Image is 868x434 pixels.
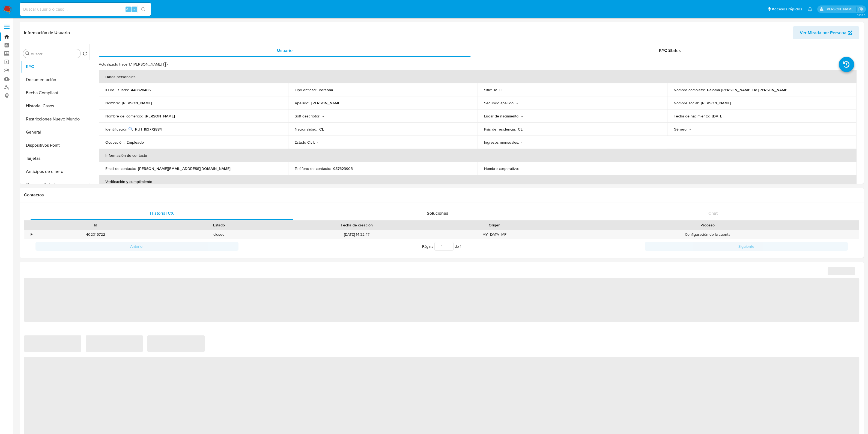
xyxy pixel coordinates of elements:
p: Soft descriptor : [295,114,320,119]
div: 402015722 [34,230,157,239]
button: Tarjetas [21,152,89,165]
div: Id [38,222,153,228]
p: [DATE] [712,114,723,119]
p: Nombre completo : [674,87,705,92]
button: Historial Casos [21,99,89,113]
button: Siguiente [645,242,848,251]
span: Página de [422,242,461,251]
p: Ingresos mensuales : [484,140,519,145]
div: • [31,232,32,237]
th: Verificación y cumplimiento [99,175,857,188]
p: 448328485 [131,87,151,92]
div: Configuración de la cuenta [556,230,859,239]
span: Ver Mirada por Persona [800,26,846,39]
div: Fecha de creación [284,222,429,228]
span: Chat [708,210,718,216]
button: Dispositivos Point [21,139,89,152]
p: CL [319,127,324,132]
button: Cruces y Relaciones [21,178,89,191]
p: Género : [674,127,687,132]
p: Nombre social : [674,101,699,105]
p: Persona [319,87,333,92]
button: search-icon [138,5,149,13]
p: Estado Civil : [295,140,315,145]
span: Usuario [277,47,293,54]
p: Nombre del comercio : [105,114,143,119]
p: Apellido : [295,101,309,105]
h1: Contactos [24,192,859,198]
div: Origen [437,222,552,228]
p: camilafernanda.paredessaldano@mercadolibre.cl [825,7,856,12]
p: MLC [494,87,502,92]
button: Fecha Compliant [21,86,89,99]
p: - [521,114,523,119]
div: closed [157,230,281,239]
p: [PERSON_NAME] [145,114,175,119]
div: Proceso [560,222,855,228]
p: Paloma [PERSON_NAME] De [PERSON_NAME] [707,87,788,92]
th: Información de contacto [99,149,857,162]
p: - [317,140,318,145]
p: País de residencia : [484,127,516,132]
p: [PERSON_NAME][EMAIL_ADDRESS][DOMAIN_NAME] [138,166,231,171]
p: - [521,140,522,145]
p: - [690,127,691,132]
div: MY_DATA_MP [433,230,556,239]
p: Fecha de nacimiento : [674,114,710,119]
p: 987623903 [333,166,353,171]
p: [PERSON_NAME] [122,101,152,105]
span: KYC Status [659,47,681,54]
h1: Información de Usuario [24,30,70,36]
p: Nombre : [105,101,120,105]
span: 1 [460,244,461,249]
p: [PERSON_NAME] [701,101,731,105]
a: Notificaciones [808,7,812,11]
button: Buscar [25,51,30,56]
button: Documentación [21,73,89,86]
p: Identificación : [105,127,133,132]
input: Buscar [31,51,78,56]
button: KYC [21,60,89,73]
span: Soluciones [427,210,448,216]
p: Nombre corporativo : [484,166,519,171]
p: Tipo entidad : [295,87,317,92]
input: Buscar usuario o caso... [20,6,151,13]
button: Anterior [35,242,238,251]
button: Volver al orden por defecto [83,51,87,57]
div: Estado [161,222,277,228]
p: Ocupación : [105,140,124,145]
p: Empleado [127,140,144,145]
a: Salir [858,6,864,12]
th: Datos personales [99,70,857,83]
p: RUT 163772884 [135,127,162,132]
span: Alt [126,7,130,12]
p: ID de usuario : [105,87,129,92]
p: - [521,166,522,171]
p: - [517,101,518,105]
p: Email de contacto : [105,166,136,171]
p: Segundo apellido : [484,101,514,105]
button: Restricciones Nuevo Mundo [21,113,89,126]
button: General [21,126,89,139]
div: [DATE] 14:32:47 [281,230,433,239]
p: Teléfono de contacto : [295,166,331,171]
button: Anticipos de dinero [21,165,89,178]
button: Ver Mirada por Persona [793,26,859,39]
p: Actualizado hace 17 [PERSON_NAME] [99,62,162,67]
p: [PERSON_NAME] [311,101,341,105]
span: Accesos rápidos [772,6,802,12]
p: CL [518,127,523,132]
p: Lugar de nacimiento : [484,114,519,119]
p: Nacionalidad : [295,127,317,132]
p: Sitio : [484,87,492,92]
p: - [323,114,324,119]
span: Historial CX [150,210,174,216]
span: s [133,7,135,12]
